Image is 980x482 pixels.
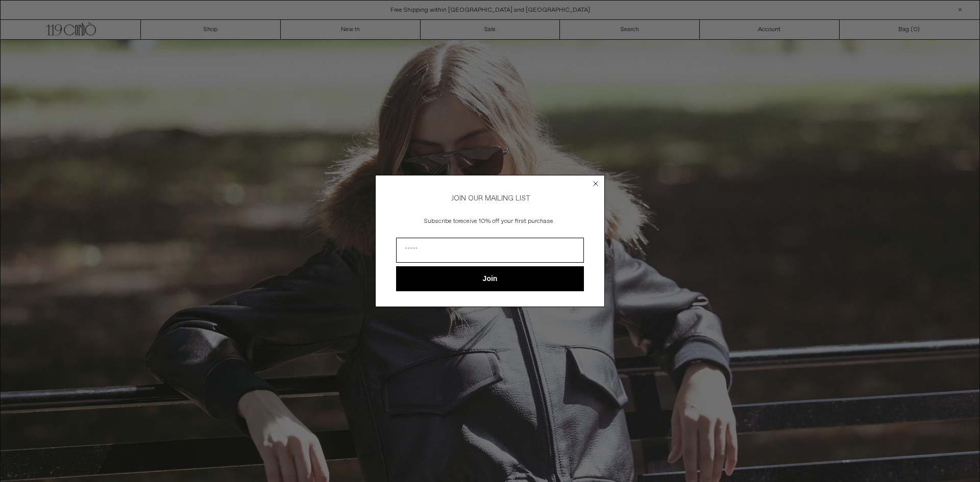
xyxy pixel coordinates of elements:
[396,238,584,263] input: Email
[424,217,458,225] span: Subscribe to
[396,266,584,291] button: Join
[458,217,553,225] span: receive 10% off your first purchase
[591,179,601,189] button: Close dialog
[450,194,530,203] span: JOIN OUR MAILING LIST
